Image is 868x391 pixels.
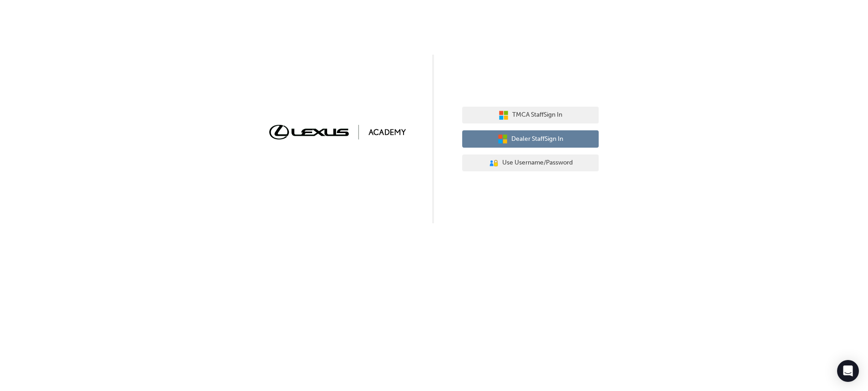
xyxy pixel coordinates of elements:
[462,107,599,124] button: TMCA StaffSign In
[269,125,406,139] img: Trak
[502,158,573,168] span: Use Username/Password
[512,110,562,120] span: TMCA Staff Sign In
[462,130,599,148] button: Dealer StaffSign In
[837,360,859,382] div: Open Intercom Messenger
[511,134,563,144] span: Dealer Staff Sign In
[462,154,599,172] button: Use Username/Password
